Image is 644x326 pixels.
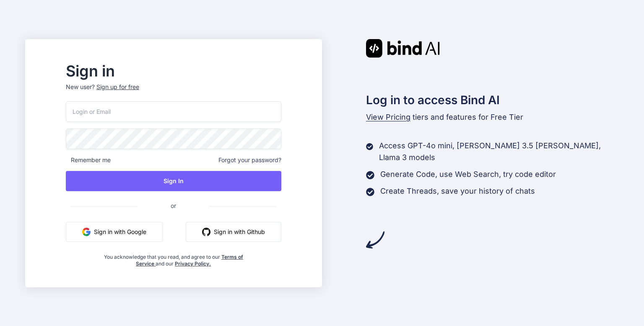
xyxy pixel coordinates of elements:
h2: Sign in [66,64,281,78]
a: Privacy Policy. [175,260,211,267]
input: Login or Email [66,101,281,122]
span: Forgot your password? [218,156,281,164]
h2: Log in to access Bind AI [366,91,619,109]
a: Terms of Service [136,254,243,267]
img: github [202,228,210,236]
button: Sign in with Github [186,222,281,242]
img: arrow [366,231,384,249]
span: or [137,195,210,216]
button: Sign In [66,171,281,191]
p: New user? [66,83,281,101]
p: Access GPT-4o mini, [PERSON_NAME] 3.5 [PERSON_NAME], Llama 3 models [379,140,619,163]
p: tiers and features for Free Tier [366,111,619,123]
p: Create Threads, save your history of chats [380,185,535,197]
span: View Pricing [366,113,410,121]
div: Sign up for free [96,83,139,91]
img: Bind AI logo [366,39,440,58]
p: Generate Code, use Web Search, try code editor [380,168,556,180]
img: google [82,228,91,236]
span: Remember me [66,156,111,164]
button: Sign in with Google [66,222,163,242]
div: You acknowledge that you read, and agree to our and our [101,249,245,267]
